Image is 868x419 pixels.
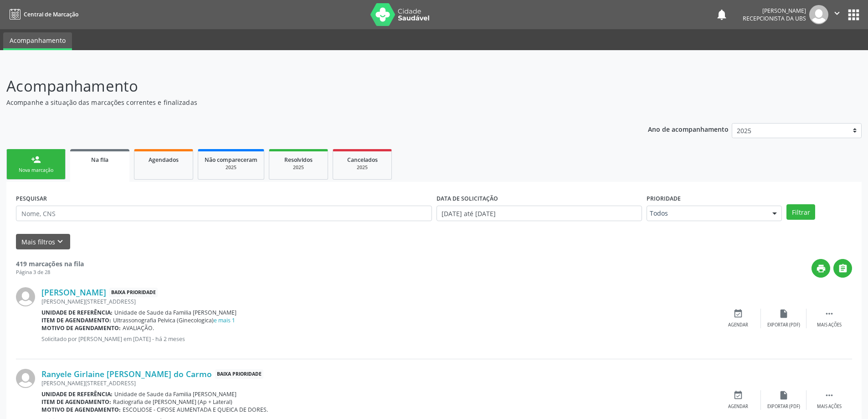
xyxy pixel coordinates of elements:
span: ESCOLIOSE - CIFOSE AUMENTADA E QUEICA DE DORES. [123,406,268,414]
div: 2025 [339,164,385,171]
i:  [824,390,834,400]
div: Página 3 de 28 [16,269,84,276]
div: [PERSON_NAME][STREET_ADDRESS] [41,379,715,387]
a: Central de Marcação [6,7,78,22]
button: apps [846,7,862,23]
input: Nome, CNS [16,206,432,221]
span: Central de Marcação [24,10,78,18]
img: img [16,369,35,388]
p: Ano de acompanhamento [648,123,729,134]
button: notifications [715,8,728,21]
span: Cancelados [347,156,378,164]
div: Agendar [728,403,748,410]
b: Motivo de agendamento: [41,406,121,414]
img: img [809,5,828,24]
span: Resolvidos [284,156,313,164]
strong: 419 marcações na fila [16,259,84,268]
span: AVALIAÇÃO. [123,324,154,332]
span: Na fila [91,156,108,164]
button: Mais filtroskeyboard_arrow_down [16,234,70,250]
button:  [833,259,852,278]
span: Agendados [149,156,179,164]
i: event_available [733,390,743,400]
i: insert_drive_file [779,309,789,319]
span: Todos [650,209,763,218]
b: Item de agendamento: [41,316,111,324]
a: Acompanhamento [3,32,72,50]
img: img [16,287,35,306]
div: 2025 [205,164,257,171]
span: Radiografia de [PERSON_NAME] (Ap + Lateral) [113,398,232,406]
div: Mais ações [817,403,842,410]
label: PESQUISAR [16,191,47,206]
span: Unidade de Saude da Familia [PERSON_NAME] [114,390,236,398]
span: Ultrassonografia Pelvica (Ginecologica) [113,316,235,324]
i:  [838,264,848,274]
div: 2025 [276,164,321,171]
div: person_add [31,155,41,165]
span: Baixa Prioridade [215,369,263,379]
button:  [828,5,846,24]
input: Selecione um intervalo [437,206,642,221]
div: Nova marcação [13,167,59,174]
label: Prioridade [647,191,681,206]
i:  [832,8,842,18]
span: Recepcionista da UBS [743,15,806,22]
button: print [812,259,830,278]
button: Filtrar [786,204,815,220]
a: e mais 1 [214,316,235,324]
b: Unidade de referência: [41,390,113,398]
p: Acompanhe a situação das marcações correntes e finalizadas [6,98,605,107]
span: Não compareceram [205,156,257,164]
span: Unidade de Saude da Familia [PERSON_NAME] [114,309,236,316]
i: print [816,264,826,274]
div: [PERSON_NAME] [743,7,806,15]
div: Agendar [728,322,748,328]
i: insert_drive_file [779,390,789,400]
i: event_available [733,309,743,319]
a: [PERSON_NAME] [41,287,106,297]
b: Item de agendamento: [41,398,111,406]
b: Unidade de referência: [41,309,113,316]
label: DATA DE SOLICITAÇÃO [437,191,498,206]
i: keyboard_arrow_down [55,237,65,247]
p: Solicitado por [PERSON_NAME] em [DATE] - há 2 meses [41,335,715,343]
i:  [824,309,834,319]
div: Exportar (PDF) [767,403,800,410]
div: Exportar (PDF) [767,322,800,328]
p: Acompanhamento [6,75,605,98]
div: [PERSON_NAME][STREET_ADDRESS] [41,298,715,305]
span: Baixa Prioridade [109,288,158,297]
div: Mais ações [817,322,842,328]
b: Motivo de agendamento: [41,324,121,332]
a: Ranyele Girlaine [PERSON_NAME] do Carmo [41,369,212,379]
